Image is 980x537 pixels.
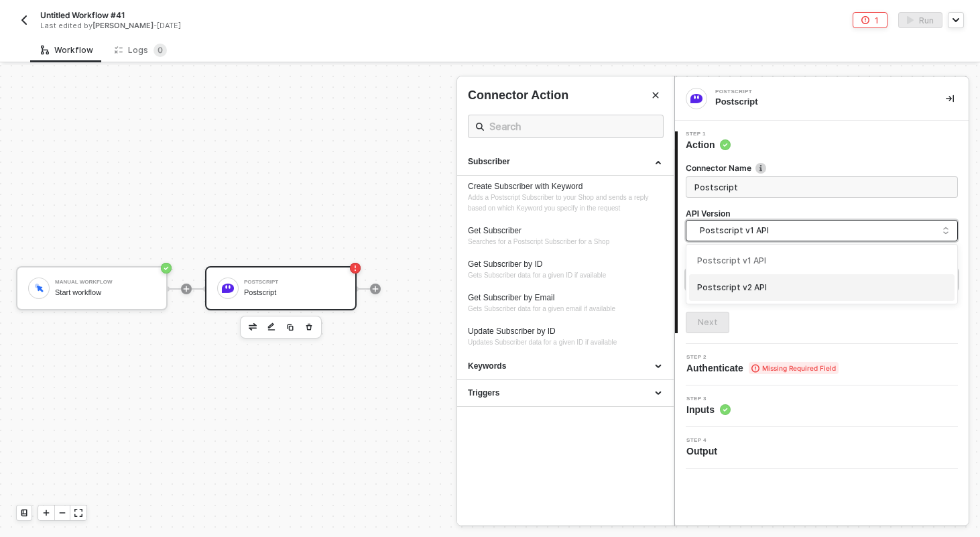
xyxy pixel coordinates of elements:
[853,12,887,28] button: 1
[875,15,879,26] div: 1
[749,362,839,374] span: Missing Required Field
[468,387,663,399] div: Triggers
[755,163,766,174] img: icon-info
[700,223,949,238] span: Postscript v1 API
[40,21,459,31] div: Last edited by - [DATE]
[468,339,617,346] span: Updates Subscriber data for a given ID if available
[468,181,663,192] div: Create Subscriber with Keyword
[16,12,32,28] button: back
[468,272,606,279] span: Gets Subscriber data for a given ID if available
[648,87,664,103] button: Close
[154,44,167,57] sup: 0
[898,12,942,28] button: activateRun
[686,403,731,416] span: Inputs
[861,16,869,24] span: icon-error-page
[686,208,958,220] h4: API Version
[686,162,958,174] label: Connector Name
[690,93,702,105] img: integration-icon
[468,225,663,237] div: Get Subscriber
[686,396,731,402] span: Step 3
[468,238,609,245] span: Searches for a Postscript Subscriber for a Shop
[715,89,916,95] div: Postscript
[489,118,642,135] input: Search
[468,156,663,168] div: Subscriber
[42,509,50,517] span: icon-play
[686,438,723,443] span: Step 4
[115,44,167,57] div: Logs
[19,15,29,25] img: back
[41,45,93,56] div: Workflow
[74,509,82,517] span: icon-expand
[686,361,839,375] span: Authenticate
[58,509,66,517] span: icon-minus
[686,355,839,360] span: Step 2
[686,131,731,137] span: Step 1
[468,305,615,312] span: Gets Subscriber data for a given email if available
[715,96,924,108] div: Postscript
[694,180,946,194] input: Enter description
[675,131,969,333] div: Step 1Action Connector Nameicon-infoAPI VersionPostscript v1 APIPostscript v1 APIPostscript v2 AP...
[468,87,664,104] div: Connector Action
[946,95,954,103] span: icon-collapse-right
[686,138,731,152] span: Action
[468,194,650,212] span: Adds a Postscript Subscriber to your Shop and sends a reply based on which Keyword you specify in...
[686,312,729,333] button: Next
[697,255,946,267] div: Postscript v1 API
[468,361,663,372] div: Keywords
[40,9,125,21] span: Untitled Workflow #41
[476,121,484,132] span: icon-search
[697,282,946,294] div: Postscript v2 API
[468,259,663,270] div: Get Subscriber by ID
[468,326,663,337] div: Update Subscriber by ID
[686,444,723,458] span: Output
[93,21,154,30] span: [PERSON_NAME]
[468,292,663,304] div: Get Subscriber by Email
